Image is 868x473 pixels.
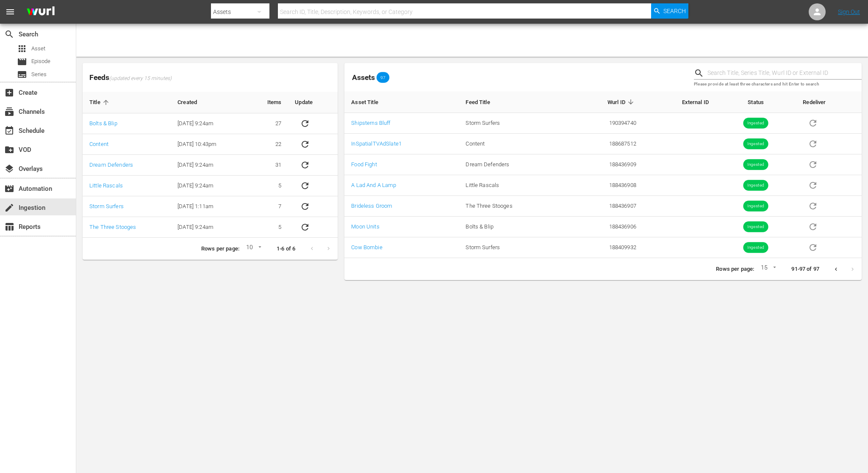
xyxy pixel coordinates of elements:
[459,175,567,196] td: Little Rascals
[803,119,823,126] span: Asset is in future lineups. Remove all episodes that contain this asset before redelivering
[4,164,14,174] span: Overlays
[567,113,643,134] td: 190394740
[247,134,288,155] td: 22
[803,223,823,229] span: Asset is in future lineups. Remove all episodes that contain this asset before redelivering
[83,71,338,85] span: Feeds
[567,237,643,258] td: 188409932
[757,263,778,275] div: 15
[459,113,567,134] td: Storm Surfers
[247,196,288,217] td: 7
[743,141,768,147] span: Ingested
[171,113,247,134] td: [DATE] 9:24am
[351,244,382,250] a: Cow Bombie
[89,203,124,209] a: Storm Surfers
[567,217,643,237] td: 188436906
[4,29,14,39] span: Search
[4,145,14,155] span: VOD
[459,217,567,237] td: Bolts & Blip
[201,245,239,253] p: Rows per page:
[247,113,288,134] td: 27
[4,222,14,232] span: Reports
[89,162,133,168] a: Dream Defenders
[715,91,796,113] th: Status
[171,176,247,196] td: [DATE] 9:24am
[791,265,819,273] p: 91-97 of 97
[459,196,567,217] td: The Three Stooges
[743,182,768,189] span: Ingested
[803,202,823,209] span: Asset is in future lineups. Remove all episodes that contain this asset before redelivering
[743,162,768,168] span: Ingested
[567,154,643,175] td: 188436909
[351,140,402,147] a: InSpatialTVAdSlate1
[663,3,686,19] span: Search
[31,57,50,66] span: Episode
[83,92,338,238] table: sticky table
[803,244,823,250] span: Asset is in future lineups. Remove all episodes that contain this asset before redelivering
[277,245,295,253] p: 1-6 of 6
[607,98,636,106] span: Wurl ID
[17,44,27,54] span: Asset
[171,196,247,217] td: [DATE] 1:11am
[243,242,263,255] div: 10
[803,140,823,146] span: Asset is in future lineups. Remove all episodes that contain this asset before redelivering
[459,134,567,154] td: Content
[171,134,247,155] td: [DATE] 10:43pm
[707,67,862,80] input: Search Title, Series Title, Wurl ID or External ID
[838,8,860,15] a: Sign Out
[803,161,823,167] span: Asset is in future lineups. Remove all episodes that contain this asset before redelivering
[651,3,688,19] button: Search
[247,217,288,238] td: 5
[171,217,247,238] td: [DATE] 9:24am
[89,120,117,126] a: Bolts & Blip
[4,88,14,98] span: Create
[459,91,567,113] th: Feed Title
[351,223,379,230] a: Moon Units
[459,154,567,175] td: Dream Defenders
[743,224,768,230] span: Ingested
[4,184,14,194] span: Automation
[828,261,844,278] button: Previous page
[17,69,27,80] span: Series
[4,203,14,213] span: Ingestion
[743,203,768,209] span: Ingested
[171,155,247,176] td: [DATE] 9:24am
[351,120,390,126] a: Shipsterns Bluff
[17,57,27,67] span: Episode
[459,237,567,258] td: Storm Surfers
[743,245,768,251] span: Ingested
[31,70,47,79] span: Series
[89,224,136,230] a: The Three Stooges
[716,265,754,273] p: Rows per page:
[247,92,288,113] th: Items
[4,126,14,136] span: Schedule
[567,134,643,154] td: 188687512
[89,99,111,106] span: Title
[351,161,377,168] a: Food Fight
[803,181,823,188] span: Asset is in future lineups. Remove all episodes that contain this asset before redelivering
[567,196,643,217] td: 188436907
[377,75,389,80] span: 97
[288,92,338,113] th: Update
[352,73,375,82] span: Assets
[20,2,61,22] img: ans4CAIJ8jUAAAAAAAAAAAAAAAAAAAAAAAAgQb4GAAAAAAAAAAAAAAAAAAAAAAAAJMjXAAAAAAAAAAAAAAAAAAAAAAAAgAT5G...
[344,91,862,258] table: sticky table
[643,91,715,113] th: External ID
[247,155,288,176] td: 31
[694,81,862,88] p: Please provide at least three characters and hit Enter to search
[743,120,768,126] span: Ingested
[109,75,172,82] span: (updated every 15 minutes)
[31,44,45,53] span: Asset
[351,182,396,188] a: A Lad And A Lamp
[177,99,208,106] span: Created
[89,141,108,147] a: Content
[351,203,392,209] a: Brideless Groom
[351,98,389,106] span: Asset Title
[796,91,862,113] th: Redeliver
[4,107,14,117] span: Channels
[5,7,15,17] span: menu
[567,175,643,196] td: 188436908
[247,176,288,196] td: 5
[89,182,123,189] a: Little Rascals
